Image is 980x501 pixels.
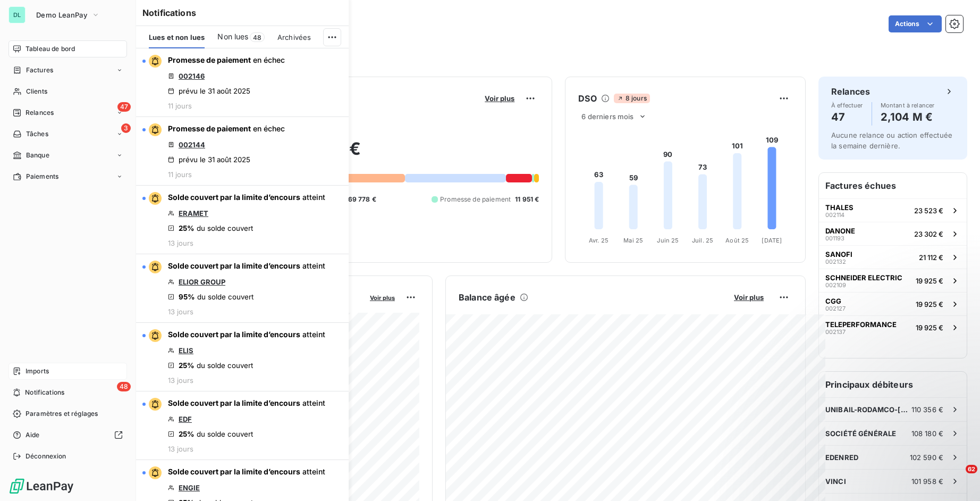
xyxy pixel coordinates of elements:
[26,172,58,181] span: Paiements
[136,323,349,391] button: Solde couvert par la limite d’encours atteintELIS25% du solde couvert13 jours
[819,372,967,397] h6: Principaux débiteurs
[136,186,349,254] button: Solde couvert par la limite d’encours atteintERAMET25% du solde couvert13 jours
[819,315,967,339] button: TELEPERFORMANCE00213719 925 €
[881,102,935,108] span: Montant à relancer
[825,250,852,258] span: SANOFI
[966,465,977,473] span: 62
[819,269,967,292] button: SCHNEIDER ELECTRIC00210919 925 €
[168,445,193,453] span: 13 jours
[179,430,195,438] span: 25%
[168,239,193,247] span: 13 jours
[168,376,193,385] span: 13 jours
[277,33,311,41] span: Archivées
[26,151,49,160] span: Banque
[9,427,127,444] a: Aide
[485,94,514,103] span: Voir plus
[117,382,131,391] span: 48
[589,237,609,244] tspan: Avr. 25
[179,361,195,370] span: 25%
[197,293,254,301] span: du solde couvert
[168,330,300,339] span: Solde couvert par la limite d’encours
[825,203,854,212] span: THALES
[916,277,943,285] span: 19 925 €
[819,292,967,315] button: CGG00212719 925 €
[825,297,841,305] span: CGG
[881,108,935,126] h4: 2,104 M €
[440,195,511,204] span: Promesse de paiement
[302,261,325,270] span: atteint
[916,300,943,308] span: 19 925 €
[136,48,349,117] button: Promesse de paiement en échec002146prévu le 31 août 202511 jours
[253,124,285,133] span: en échec
[515,195,539,204] span: 11 951 €
[825,227,855,235] span: DANONE
[734,293,764,302] span: Voir plus
[179,415,192,423] a: EDF
[136,254,349,323] button: Solde couvert par la limite d’encours atteintELIOR GROUP95% du solde couvert13 jours
[168,102,192,110] span: 11 jours
[825,320,897,329] span: TELEPERFORMANCE
[142,6,342,19] h6: Notifications
[36,11,87,19] span: Demo LeanPay
[825,273,902,282] span: SCHNEIDER ELECTRIC
[26,87,47,96] span: Clients
[25,388,64,397] span: Notifications
[726,237,749,244] tspan: Août 25
[302,467,325,476] span: atteint
[302,193,325,202] span: atteint
[911,477,943,486] span: 101 958 €
[197,361,253,370] span: du solde couvert
[149,33,205,41] span: Lues et non lues
[819,173,967,198] h6: Factures échues
[825,282,846,288] span: 002109
[250,32,265,42] span: 48
[825,258,846,265] span: 002132
[168,261,300,270] span: Solde couvert par la limite d’encours
[168,124,251,133] span: Promesse de paiement
[370,294,395,302] span: Voir plus
[179,346,193,355] a: ELIS
[197,430,253,438] span: du solde couvert
[302,398,325,407] span: atteint
[819,222,967,245] button: DANONE00119323 302 €
[831,102,863,108] span: À effectuer
[9,6,26,23] div: DL
[762,237,782,244] tspan: [DATE]
[657,237,679,244] tspan: Juin 25
[825,212,844,218] span: 002114
[825,329,846,335] span: 002137
[825,477,846,486] span: VINCI
[26,409,98,419] span: Paramètres et réglages
[168,55,251,64] span: Promesse de paiement
[168,155,250,164] div: prévu le 31 août 2025
[179,483,200,492] a: ENGIE
[179,278,225,286] a: ELIOR GROUP
[578,92,596,105] h6: DSO
[136,391,349,460] button: Solde couvert par la limite d’encours atteintEDF25% du solde couvert13 jours
[168,467,300,476] span: Solde couvert par la limite d’encours
[217,31,248,42] span: Non lues
[459,291,516,304] h6: Balance âgée
[179,140,205,149] a: 002144
[179,224,195,232] span: 25%
[624,237,644,244] tspan: Mai 25
[168,87,250,95] div: prévu le 31 août 2025
[168,170,192,179] span: 11 jours
[825,235,844,241] span: 001193
[168,193,300,202] span: Solde couvert par la limite d’encours
[136,117,349,186] button: Promesse de paiement en échec002144prévu le 31 août 202511 jours
[367,293,398,302] button: Voir plus
[253,55,285,64] span: en échec
[26,452,66,461] span: Déconnexion
[819,198,967,222] button: THALES00211423 523 €
[179,293,195,301] span: 95%
[581,112,633,121] span: 6 derniers mois
[9,478,74,495] img: Logo LeanPay
[168,398,300,407] span: Solde couvert par la limite d’encours
[914,206,943,215] span: 23 523 €
[919,253,943,262] span: 21 112 €
[767,398,980,472] iframe: Intercom notifications message
[26,129,48,139] span: Tâches
[916,323,943,332] span: 19 925 €
[614,94,650,103] span: 8 jours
